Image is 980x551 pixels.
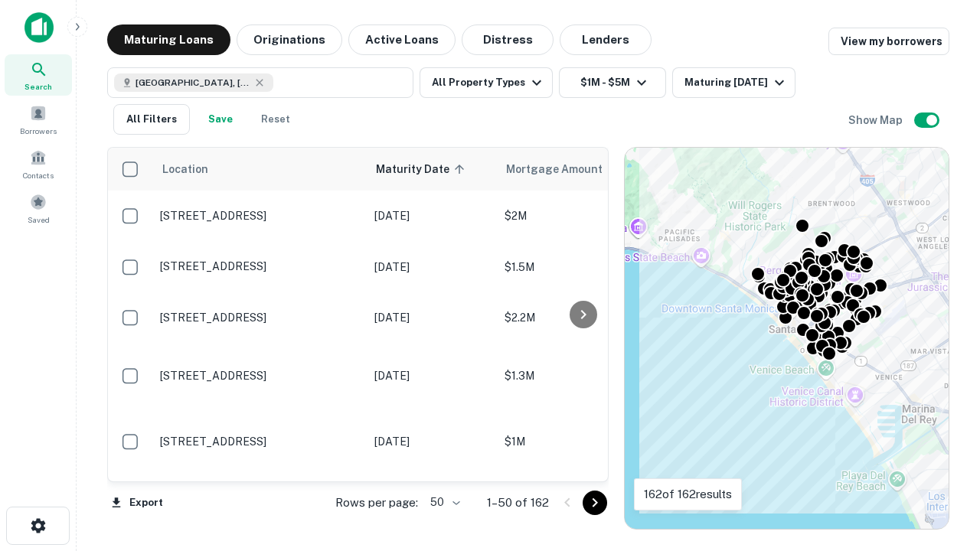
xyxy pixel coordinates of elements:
div: Maturing [DATE] [684,73,789,92]
button: Save your search to get updates of matches that match your search criteria. [196,104,245,135]
button: [GEOGRAPHIC_DATA], [GEOGRAPHIC_DATA], [GEOGRAPHIC_DATA] [107,67,413,98]
p: [DATE] [374,309,489,326]
p: Rows per page: [335,494,418,512]
p: [DATE] [374,367,489,384]
p: [STREET_ADDRESS] [160,311,359,324]
button: Distress [462,24,554,55]
iframe: Chat Widget [903,429,980,502]
div: 0 0 [625,148,949,529]
div: 50 [424,491,462,514]
img: capitalize-icon.png [24,12,54,43]
a: Saved [5,187,72,229]
button: Export [107,491,167,514]
th: Mortgage Amount [497,148,665,191]
p: 162 of 162 results [644,485,732,504]
p: [STREET_ADDRESS] [160,369,359,383]
button: Go to next page [583,491,607,515]
p: [DATE] [374,433,489,450]
a: Borrowers [5,99,72,140]
p: [DATE] [374,207,489,224]
span: [GEOGRAPHIC_DATA], [GEOGRAPHIC_DATA], [GEOGRAPHIC_DATA] [136,76,250,90]
p: [STREET_ADDRESS] [160,209,359,223]
button: $1M - $5M [559,67,666,98]
p: [STREET_ADDRESS] [160,259,359,273]
span: Location [162,160,208,178]
button: All Filters [113,104,190,135]
button: Reset [251,104,300,135]
button: Active Loans [348,24,456,55]
h6: Show Map [848,112,905,129]
p: $2M [505,207,658,224]
a: Search [5,54,72,96]
span: Search [24,80,52,93]
p: 1–50 of 162 [487,494,549,512]
span: Mortgage Amount [506,160,622,178]
p: $1M [505,433,658,450]
p: $2.2M [505,309,658,326]
button: Originations [237,24,342,55]
p: $1.5M [505,259,658,275]
th: Maturity Date [367,148,497,191]
span: Contacts [23,169,54,181]
a: View my borrowers [828,28,949,55]
span: Saved [28,214,50,226]
a: Contacts [5,143,72,184]
button: Lenders [560,24,652,55]
p: [STREET_ADDRESS] [160,435,359,448]
button: Maturing Loans [107,24,230,55]
span: Borrowers [20,125,57,137]
span: Maturity Date [376,160,469,178]
button: All Property Types [420,67,553,98]
p: [DATE] [374,259,489,275]
p: $1.3M [505,367,658,384]
button: Maturing [DATE] [672,67,795,98]
th: Location [152,148,367,191]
